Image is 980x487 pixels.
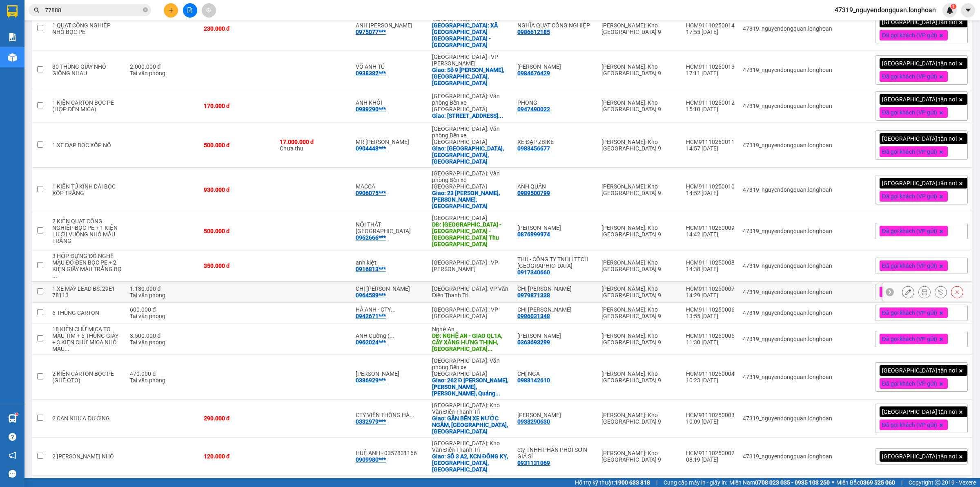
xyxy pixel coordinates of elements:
[432,377,509,397] div: Giao: 262 Đ TRẦN ANH TÔNG, Hải Hoà, Móng Cái, Quảng Ninh, Việt Nam
[52,22,122,35] div: 1 QUẠT CÔNG NGHIỆP NHỎ BỌC PE
[882,109,937,116] span: Đã gọi khách (VP gửi)
[686,450,735,456] div: HCM91110250002
[601,63,677,76] div: [PERSON_NAME]: Kho [GEOGRAPHIC_DATA] 9
[432,190,509,209] div: Giao: 23 LÊ ĐẠI HÀNH, P HỒNG BÀNG, HẢI PHÒNG
[356,22,424,29] div: ANH ĐỖ HÙNG
[601,450,677,463] div: [PERSON_NAME]: Kho [GEOGRAPHIC_DATA] 9
[882,227,937,235] span: Đã gọi khách (VP gửi)
[935,480,940,485] span: copyright
[432,453,509,473] div: Giao: SÔ 3 A2, KCN ĐỒNG KỴ, ĐỒNG NGUYÊN, BẮC NINH
[164,3,178,18] button: plus
[951,4,956,9] sup: 1
[517,29,550,35] div: 0986612185
[432,170,509,190] div: [GEOGRAPHIC_DATA]: Văn phòng Bến xe [GEOGRAPHIC_DATA]
[432,112,509,119] div: Giao: SỐ 141 Đ HỒNG HẢI, TỔ 4, KHU 4C, HẠ LONG, QUẢNG NINH
[882,309,937,316] span: Đã gọi khách (VP gửi)
[52,453,122,460] div: 2 THÙNG SƠN NHỎ
[882,135,957,142] span: [GEOGRAPHIC_DATA] tận nơi
[882,18,957,26] span: [GEOGRAPHIC_DATA] tận nơi
[952,4,955,9] span: 1
[432,357,509,377] div: [GEOGRAPHIC_DATA]: Văn phòng Bến xe [GEOGRAPHIC_DATA]
[729,478,830,487] span: Miền Nam
[882,453,957,460] span: [GEOGRAPHIC_DATA] tận nơi
[432,332,509,352] div: DĐ: NGHỆ AN - GIAO QL1A, CÂY XĂNG HƯNG THỊNH, TP VINH
[432,259,509,272] div: [GEOGRAPHIC_DATA] : VP [PERSON_NAME]
[882,367,957,374] span: [GEOGRAPHIC_DATA] tận nơi
[356,370,424,377] div: phạm thị yến
[52,218,122,244] div: 2 KIỆN QUẠT CÔNG NGHIỆP BỌC PE + 1 KIỆN LƯỚI VUÔNG NHỎ MÀU TRẮNG
[686,339,735,346] div: 11:30 [DATE]
[143,7,148,12] span: close-circle
[130,370,195,377] div: 470.000 đ
[882,148,937,155] span: Đã gọi khách (VP gửi)
[11,12,129,31] strong: BIÊN NHẬN VẬN CHUYỂN BẢO AN EXPRESS
[686,22,735,29] div: HCM91110250014
[34,7,40,13] span: search
[432,145,509,165] div: Giao: 199 SƠN TÂY, Q KIẾN AN, HẢI PHÒNG
[860,479,895,486] strong: 0369 525 060
[686,231,735,238] div: 14:42 [DATE]
[517,190,550,196] div: 0989500799
[601,306,677,319] div: [PERSON_NAME]: Kho [GEOGRAPHIC_DATA] 9
[743,142,832,148] div: 47319_nguyendongquan.longhoan
[356,99,424,106] div: ANH KHÔI
[432,221,509,247] div: DĐ: NINH BÌNH - TP Ninh Bình - Trạm Thu Phí Cao Bồ
[686,313,735,319] div: 13:55 [DATE]
[882,31,937,39] span: Đã gọi khách (VP gửi)
[432,67,509,86] div: Giao: Số 9 Lê Duẩn, Hải Châu, Đà Nẵng
[686,292,735,298] div: 14:29 [DATE]
[882,408,957,415] span: [GEOGRAPHIC_DATA] tận nơi
[204,142,272,148] div: 500.000 đ
[517,418,550,425] div: 0938290630
[52,310,122,316] div: 6 THÙNG CARTON
[882,380,937,387] span: Đã gọi khách (VP gửi)
[686,190,735,196] div: 14:52 [DATE]
[517,145,550,152] div: 0988456677
[517,183,593,190] div: ANH QUÂN
[686,145,735,152] div: 14:57 [DATE]
[964,7,972,14] span: caret-down
[204,103,272,109] div: 170.000 đ
[743,103,832,109] div: 47319_nguyendongquan.longhoan
[432,126,509,145] div: [GEOGRAPHIC_DATA]: Văn phòng Bến xe [GEOGRAPHIC_DATA]
[410,412,414,418] span: ...
[517,269,550,276] div: 0917340660
[743,336,832,342] div: 47319_nguyendongquan.longhoan
[390,332,394,339] span: ...
[130,332,195,339] div: 3.500.000 đ
[356,306,424,313] div: HÀ ANH - CTY NANOMEX
[432,440,509,453] div: [GEOGRAPHIC_DATA]: Kho Văn Điển Thanh Trì
[183,3,197,18] button: file-add
[686,70,735,76] div: 17:11 [DATE]
[391,306,396,313] span: ...
[686,183,735,190] div: HCM91110250010
[52,183,122,196] div: 1 KIỆN TỦ KÍNH DÀI BỌC XỐP TRẮNG
[488,346,492,352] span: ...
[656,478,657,487] span: |
[432,54,509,67] div: [GEOGRAPHIC_DATA] : VP [PERSON_NAME]
[204,186,272,193] div: 930.000 đ
[601,259,677,272] div: [PERSON_NAME]: Kho [GEOGRAPHIC_DATA] 9
[575,478,650,487] span: Hỗ trợ kỹ thuật:
[517,231,550,238] div: 0876999974
[517,106,550,112] div: 0947490022
[882,60,957,67] span: [GEOGRAPHIC_DATA] tận nơi
[743,310,832,316] div: 47319_nguyendongquan.longhoan
[882,180,957,187] span: [GEOGRAPHIC_DATA] tận nơi
[686,370,735,377] div: HCM91110250004
[52,272,57,279] span: ...
[202,3,216,18] button: aim
[16,413,18,415] sup: 1
[356,285,424,292] div: CHỊ HƯƠNG
[686,412,735,418] div: HCM91110250003
[828,5,942,15] span: 47319_nguyendongquan.longhoan
[686,106,735,112] div: 15:10 [DATE]
[882,96,957,103] span: [GEOGRAPHIC_DATA] tận nơi
[52,370,122,384] div: 2 KIỆN CARTON BỌC PE (GHẾ OTO)
[686,224,735,231] div: HCM91110250009
[601,139,677,152] div: [PERSON_NAME]: Kho [GEOGRAPHIC_DATA] 9
[836,478,895,487] span: Miền Bắc
[517,377,550,384] div: 0988142610
[882,421,937,429] span: Đã gọi khách (VP gửi)
[517,313,550,319] div: 0986031348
